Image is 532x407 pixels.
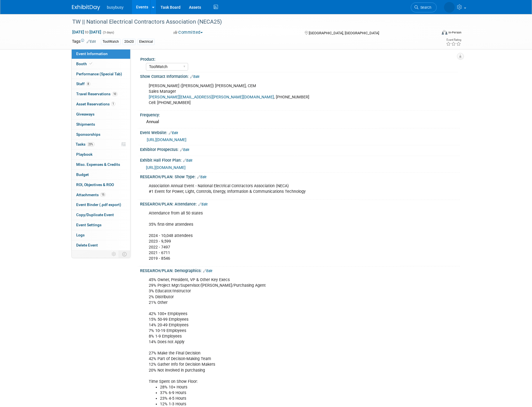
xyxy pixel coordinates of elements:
[140,128,460,136] div: Event Website:
[123,39,136,45] div: 20x20
[160,401,395,407] li: 12% 1-3 Hours
[160,385,395,390] li: 28% 10+ Hours
[107,5,123,10] span: busybusy
[76,132,100,137] span: Sponsorships
[76,233,85,237] span: Logs
[140,200,460,207] div: RESEARCH/PLAN: Attendance:
[160,390,395,396] li: 37% 6-9 Hours
[89,62,92,65] i: Booth reservation complete
[72,99,130,109] a: Asset Reservations1
[72,230,130,240] a: Logs
[72,119,130,129] a: Shipments
[76,82,90,86] span: Staff
[72,170,130,180] a: Budget
[76,172,89,177] span: Budget
[403,29,461,38] div: Event Format
[72,220,130,230] a: Event Settings
[160,396,395,401] li: 23% 4-5 Hours
[76,152,93,157] span: Playbook
[76,72,122,76] span: Performance (Special Tab)
[76,223,102,227] span: Event Settings
[146,165,186,170] a: [URL][DOMAIN_NAME]
[76,243,98,247] span: Delete Event
[109,250,119,258] td: Personalize Event Tab Strip
[72,59,130,69] a: Booth
[72,79,130,89] a: Staff8
[86,82,90,86] span: 8
[76,212,114,217] span: Copy/Duplicate Event
[72,109,130,119] a: Giveaways
[140,55,457,62] div: Product:
[76,193,106,197] span: Attachments
[76,182,114,187] span: ROI, Objectives & ROO
[76,62,93,66] span: Booth
[140,111,460,118] div: Frequency:
[72,89,130,99] a: Travel Reservations10
[102,31,114,34] span: (3 days)
[190,75,199,79] a: Edit
[172,30,205,35] button: Committed
[448,30,461,35] div: In-Person
[119,250,130,258] td: Toggle Event Tabs
[442,30,447,35] img: Format-Inperson.png
[72,49,130,59] a: Event Information
[72,69,130,79] a: Performance (Special Tab)
[72,30,102,35] span: [DATE] [DATE]
[309,31,379,35] span: [GEOGRAPHIC_DATA], [GEOGRAPHIC_DATA]
[203,269,212,273] a: Edit
[72,5,100,10] img: ExhibitDay
[76,122,95,126] span: Shipments
[76,112,94,116] span: Giveaways
[198,202,208,206] a: Edit
[72,200,130,210] a: Event Binder (.pdf export)
[418,5,431,10] span: Search
[180,148,189,152] a: Edit
[140,72,460,80] div: Show Contact Information:
[100,193,106,197] span: 15
[72,190,130,200] a: Attachments15
[446,39,461,41] div: Event Rating
[444,2,455,13] img: Braden Gillespie
[72,210,130,220] a: Copy/Duplicate Event
[145,208,398,264] div: Attendance from all 50 states 35% first-time attendees 2024 - 10,048 attendees 2023 - 9,599 2022 ...
[144,117,456,126] div: Annual
[137,39,155,45] div: Electrical
[149,95,274,100] a: [PERSON_NAME][EMAIL_ADDRESS][PERSON_NAME][DOMAIN_NAME]
[112,92,118,96] span: 10
[72,130,130,139] a: Sponsorships
[84,30,89,34] span: to
[87,40,96,44] a: Edit
[72,240,130,250] a: Delete Event
[72,180,130,190] a: ROI, Objectives & ROO
[87,142,94,146] span: 23%
[169,131,178,135] a: Edit
[76,142,94,146] span: Tasks
[140,156,460,163] div: Exhibit Hall Floor Plan:
[147,137,186,142] a: [URL][DOMAIN_NAME]
[76,202,121,207] span: Event Binder (.pdf export)
[72,160,130,169] a: Misc. Expenses & Credits
[140,266,460,274] div: RESEARCH/PLAN: Demographics:
[183,159,192,162] a: Edit
[76,102,115,106] span: Asset Reservations
[101,39,121,45] div: ToolWatch
[72,150,130,159] a: Playbook
[145,80,398,108] div: [PERSON_NAME] ([PERSON_NAME]) [PERSON_NAME], CEM Sales Manager , [PHONE_NUMBER] Cell: [PHONE_NUMBER]
[72,139,130,149] a: Tasks23%
[145,180,398,197] div: Association Annual Event - National Electrical Contractors Association (NECA) #1 Event for Power,...
[76,92,118,96] span: Travel Reservations
[72,39,96,45] td: Tags
[140,173,460,180] div: RESEARCH/PLAN: Show Type:
[140,145,460,153] div: Exhibitor Prospectus:
[111,102,115,106] span: 1
[76,162,120,167] span: Misc. Expenses & Credits
[411,3,437,12] a: Search
[197,175,206,179] a: Edit
[70,17,428,27] div: TW || National Electrical Contractors Association (NECA25)
[76,51,108,56] span: Event Information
